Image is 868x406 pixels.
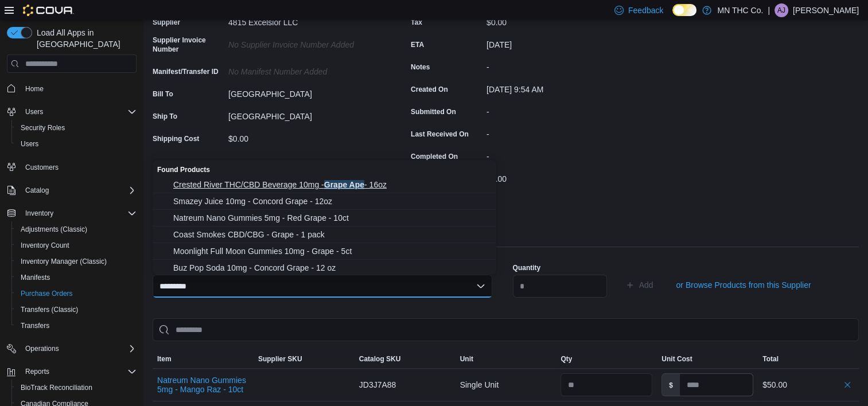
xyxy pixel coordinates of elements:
span: Transfers (Classic) [21,305,78,314]
label: Supplier Invoice Number [153,36,224,54]
div: No Manifest Number added [228,63,382,76]
button: Inventory Count [11,237,141,253]
button: Catalog [21,184,53,197]
a: Inventory Manager (Classic) [16,255,111,268]
span: AJ [777,3,785,17]
a: Adjustments (Classic) [16,222,92,236]
span: Reports [21,365,137,378]
span: Users [25,107,43,116]
button: Reports [21,365,54,378]
label: Manifest/Transfer ID [153,67,219,76]
div: - [486,125,640,139]
span: Inventory Manager (Classic) [21,257,107,266]
div: $0.00 [228,130,382,143]
span: Operations [21,342,137,356]
span: Reports [25,367,49,376]
span: Load All Apps in [GEOGRAPHIC_DATA] [32,27,137,50]
div: [GEOGRAPHIC_DATA] [228,85,382,99]
span: Home [21,81,137,95]
label: Ship To [153,112,177,121]
span: Inventory Manager (Classic) [16,255,137,268]
button: Close list of options [476,282,485,291]
div: [DATE] [486,36,640,49]
button: Operations [21,342,64,356]
a: Transfers [16,319,54,333]
span: Manifests [16,271,137,284]
button: Buz Pop Soda 10mg - Concord Grape - 12 oz [153,260,496,276]
span: Customers [25,163,59,172]
span: Unit [460,354,473,364]
a: Home [21,82,48,96]
span: Transfers (Classic) [16,303,137,317]
span: Catalog SKU [359,354,401,364]
button: Inventory [2,205,141,221]
button: BioTrack Reconciliation [11,380,141,396]
div: [DATE] 9:54 AM [486,80,640,94]
span: Purchase Orders [16,287,137,300]
label: Created On [411,85,448,94]
span: JD3J7A88 [359,378,396,392]
button: Crested River THC/CBD Beverage 10mg - Grape Ape - 16oz [153,177,496,193]
div: $0.00 [486,170,640,184]
label: Notes [411,63,430,72]
button: Natreum Nano Gummies 5mg - Mango Raz - 10ct [157,376,249,394]
label: Tax [411,18,422,27]
span: Dark Mode [672,16,673,17]
div: - [486,192,640,206]
div: Found Products [153,160,496,177]
label: Bill To [153,89,173,99]
button: Catalog SKU [355,350,456,368]
button: Total [758,350,859,368]
p: [PERSON_NAME] [793,3,859,17]
label: Submitted On [411,107,456,116]
span: BioTrack Reconciliation [21,383,92,392]
button: or Browse Products from this Supplier [671,274,815,296]
span: Add [639,279,653,291]
span: Customers [21,160,137,174]
a: BioTrack Reconciliation [16,381,97,395]
button: Transfers [11,318,141,334]
span: Qty [560,354,572,364]
span: Security Roles [21,123,65,132]
label: Last Received On [411,130,469,139]
span: Transfers [21,321,49,330]
button: Coast Smokes CBD/CBG - Grape - 1 pack [153,227,496,243]
button: Inventory Manager (Classic) [11,253,141,270]
span: Purchase Orders [21,289,73,298]
button: Customers [2,159,141,175]
a: Manifests [16,271,55,284]
div: $50.00 [762,378,854,392]
button: Natreum Nano Gummies 5mg - Red Grape - 10ct [153,210,496,227]
button: Moonlight Full Moon Gummies 10mg - Grape - 5ct [153,243,496,260]
span: Adjustments (Classic) [21,225,87,234]
button: Inventory [21,206,58,220]
span: Operations [25,344,59,353]
button: Users [11,136,141,152]
button: Item [153,350,254,368]
button: Unit Cost [657,350,758,368]
div: Abbey Johnson [774,3,788,17]
div: No Supplier Invoice Number added [228,36,382,49]
span: Total [762,354,779,364]
span: Users [16,137,137,151]
button: Transfers (Classic) [11,302,141,318]
span: Supplier SKU [258,354,302,364]
span: Inventory Count [21,241,69,250]
p: MN THC Co. [717,3,763,17]
span: Home [25,84,44,93]
span: BioTrack Reconciliation [16,381,137,395]
label: Completed On [411,152,458,161]
span: Catalog [21,184,137,197]
img: Cova [23,5,74,16]
a: Customers [21,161,63,174]
span: Security Roles [16,121,137,135]
button: Purchase Orders [11,286,141,302]
span: or Browse Products from this Supplier [676,279,811,291]
button: Catalog [2,182,141,198]
div: - [486,147,640,161]
input: Dark Mode [672,4,696,16]
button: Users [21,105,48,119]
a: Transfers (Classic) [16,303,83,317]
button: Adjustments (Classic) [11,221,141,237]
span: Unit Cost [661,354,692,364]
